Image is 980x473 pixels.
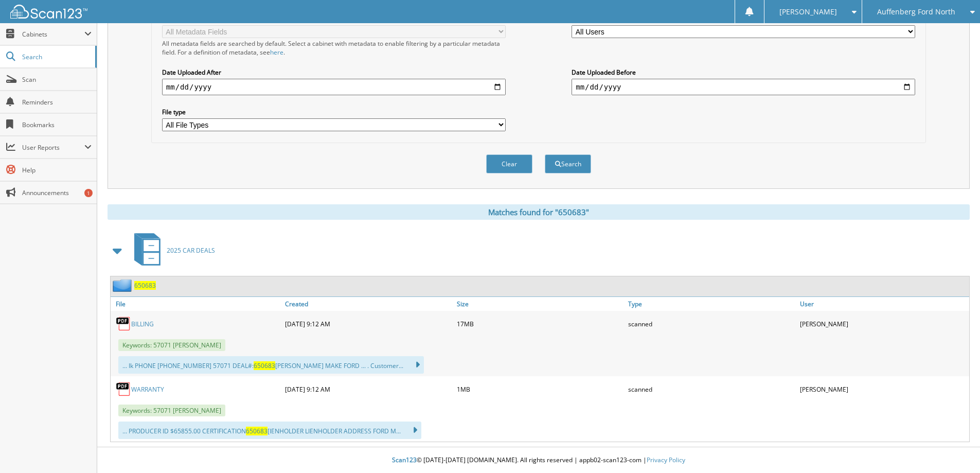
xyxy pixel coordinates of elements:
label: Date Uploaded After [162,68,506,77]
div: scanned [626,313,797,334]
a: File [111,297,282,311]
a: WARRANTY [131,385,164,394]
span: Keywords: 57071 [PERSON_NAME] [118,405,225,416]
span: Help [22,166,92,174]
div: All metadata fields are searched by default. Select a cabinet with metadata to enable filtering b... [162,39,506,57]
a: User [797,297,969,311]
div: [DATE] 9:12 AM [282,313,454,334]
span: 2025 CAR DEALS [167,246,215,255]
a: Size [454,297,626,311]
input: end [572,79,915,95]
span: [PERSON_NAME] [779,9,837,15]
a: BILLING [131,320,154,328]
div: 1 [84,189,93,197]
div: [PERSON_NAME] [797,379,969,399]
img: folder2.png [113,279,134,292]
div: scanned [626,379,797,399]
div: 17MB [454,313,626,334]
img: PDF.png [116,316,131,331]
span: User Reports [22,143,84,152]
span: Auffenberg Ford North [877,9,955,15]
label: Date Uploaded Before [572,68,915,77]
img: PDF.png [116,381,131,397]
div: © [DATE]-[DATE] [DOMAIN_NAME]. All rights reserved | appb02-scan123-com | [97,448,980,473]
img: scan123-logo-white.svg [10,5,87,19]
div: ... Ik PHONE [PHONE_NUMBER] 57071 DEAL#: [PERSON_NAME] MAKE FORD ... . Customer... [118,356,424,374]
span: Keywords: 57071 [PERSON_NAME] [118,339,225,351]
span: Announcements [22,188,92,197]
a: Type [626,297,797,311]
a: 650683 [134,281,156,290]
div: 1MB [454,379,626,399]
span: 650683 [254,361,275,370]
div: [PERSON_NAME] [797,313,969,334]
span: Bookmarks [22,120,92,129]
button: Clear [486,154,532,173]
a: Created [282,297,454,311]
a: here [270,48,283,57]
label: File type [162,108,506,116]
a: 2025 CAR DEALS [128,230,215,271]
button: Search [545,154,591,173]
div: Matches found for "650683" [108,204,970,220]
span: Cabinets [22,30,84,39]
div: [DATE] 9:12 AM [282,379,454,399]
span: 650683 [246,427,268,435]
span: Search [22,52,90,61]
div: ... PRODUCER ID $65855.00 CERTIFICATION [IENHOLDER LIENHOLDER ADDRESS FORD M... [118,422,421,439]
input: start [162,79,506,95]
a: Privacy Policy [647,456,685,464]
span: Scan123 [392,456,417,464]
span: Scan [22,75,92,84]
span: Reminders [22,98,92,107]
